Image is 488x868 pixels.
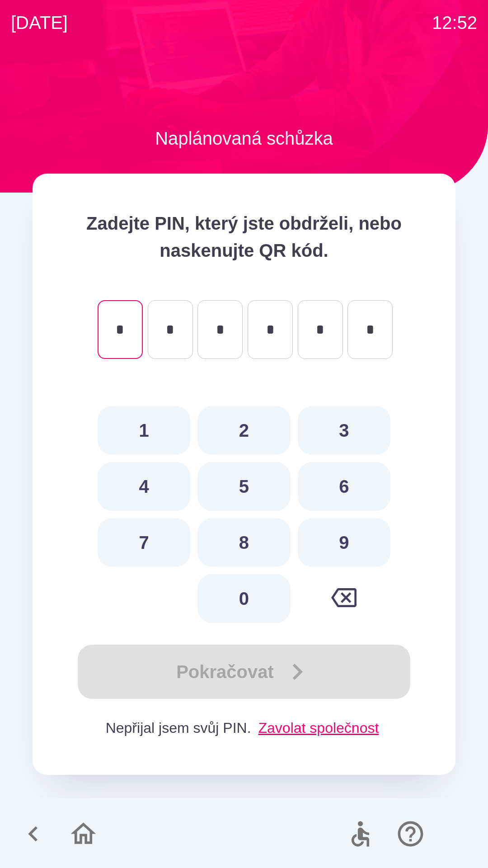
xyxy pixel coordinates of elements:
button: 8 [197,518,290,567]
button: 0 [197,574,290,623]
button: 6 [298,462,390,511]
button: 7 [98,518,190,567]
button: 4 [98,462,190,511]
img: cs flag [446,822,470,846]
button: 1 [98,406,190,455]
img: Logo [33,63,455,107]
button: 2 [197,406,290,455]
p: Nepřijal jsem svůj PIN. [69,717,419,739]
p: Naplánovaná schůzka [155,125,333,152]
p: Zadejte PIN, který jste obdrželi, nebo naskenujte QR kód. [69,210,419,264]
button: Zavolat společnost [255,717,383,739]
button: 5 [197,462,290,511]
button: 3 [298,406,390,455]
button: 9 [298,518,390,567]
p: 12:52 [432,9,477,36]
p: [DATE] [11,9,68,36]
